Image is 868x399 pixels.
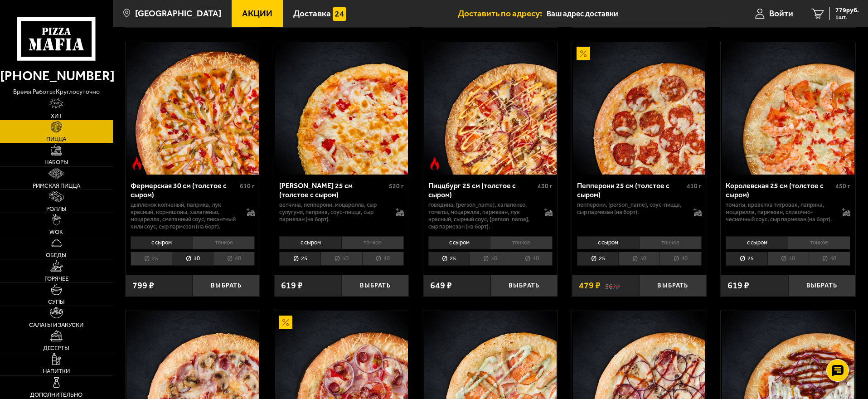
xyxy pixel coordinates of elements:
img: Королевская 25 см (толстое с сыром) [722,42,854,175]
div: Королевская 25 см (толстое с сыром) [726,181,833,199]
button: Выбрать [639,275,706,297]
span: Роллы [46,206,67,212]
a: Острое блюдоФермерская 30 см (толстое с сыром) [126,42,260,175]
img: Пепперони 25 см (толстое с сыром) [573,42,705,175]
img: Акционный [577,47,590,60]
li: 30 [618,252,659,266]
span: 619 ₽ [281,281,303,290]
span: Горячее [44,276,68,282]
span: Супы [48,299,65,305]
span: 450 г [835,182,850,190]
span: 1 шт. [835,15,859,20]
div: Пиццбург 25 см (толстое с сыром) [428,181,536,199]
li: тонкое [490,236,553,249]
button: Выбрать [193,275,260,297]
span: Пицца [46,136,66,142]
li: 25 [428,252,470,266]
span: 649 ₽ [430,281,452,290]
img: Прошутто Формаджио 25 см (толстое с сыром) [275,42,407,175]
li: 30 [320,252,362,266]
a: Прошутто Формаджио 25 см (толстое с сыром) [274,42,409,175]
div: Пепперони 25 см (толстое с сыром) [577,181,684,199]
span: WOK [49,229,63,235]
span: 779 руб. [835,7,859,14]
div: [PERSON_NAME] 25 см (толстое с сыром) [279,181,387,199]
li: тонкое [788,236,850,249]
button: Выбрать [342,275,409,297]
s: 567 ₽ [605,281,620,290]
a: АкционныйПепперони 25 см (толстое с сыром) [572,42,707,175]
a: Острое блюдоПиццбург 25 см (толстое с сыром) [423,42,558,175]
li: с сыром [279,236,341,249]
li: с сыром [131,236,193,249]
li: 25 [131,252,172,266]
span: Наборы [44,159,68,165]
img: Акционный [279,316,292,329]
li: 30 [767,252,809,266]
span: 610 г [240,182,255,190]
p: пепперони, [PERSON_NAME], соус-пицца, сыр пармезан (на борт). [577,201,684,216]
li: 40 [511,252,553,266]
li: 25 [577,252,618,266]
li: 25 [726,252,767,266]
span: Десерты [43,345,69,351]
p: цыпленок копченый, паприка, лук красный, корнишоны, халапеньо, моцарелла, сметанный соус, пикантн... [131,201,238,230]
span: [GEOGRAPHIC_DATA] [135,9,221,18]
li: 30 [172,252,213,266]
span: Доставка [293,9,331,18]
span: 410 г [687,182,702,190]
li: тонкое [193,236,255,249]
img: Острое блюдо [130,157,144,170]
li: 40 [213,252,255,266]
input: Ваш адрес доставки [547,5,720,22]
li: с сыром [726,236,788,249]
a: Королевская 25 см (толстое с сыром) [721,42,855,175]
p: ветчина, пепперони, моцарелла, сыр сулугуни, паприка, соус-пицца, сыр пармезан (на борт). [279,201,387,223]
span: 619 ₽ [727,281,749,290]
li: с сыром [428,236,490,249]
img: Пиццбург 25 см (толстое с сыром) [424,42,557,175]
span: Обеды [46,252,67,258]
button: Выбрать [490,275,558,297]
li: тонкое [341,236,404,249]
span: 479 ₽ [579,281,601,290]
span: Доставить по адресу: [458,9,547,18]
span: 520 г [389,182,404,190]
span: Акции [242,9,272,18]
span: 799 ₽ [132,281,154,290]
p: говядина, [PERSON_NAME], халапеньо, томаты, моцарелла, пармезан, лук красный, сырный соус, [PERSO... [428,201,536,230]
span: 430 г [538,182,553,190]
span: Дополнительно [30,392,82,398]
li: 25 [279,252,320,266]
li: 30 [470,252,511,266]
img: Острое блюдо [428,157,441,170]
img: Фермерская 30 см (толстое с сыром) [126,42,259,175]
li: 40 [362,252,404,266]
li: 40 [659,252,701,266]
img: 15daf4d41897b9f0e9f617042186c801.svg [333,7,346,21]
li: тонкое [639,236,702,249]
span: Хит [51,113,62,119]
p: томаты, креветка тигровая, паприка, моцарелла, пармезан, сливочно-чесночный соус, сыр пармезан (н... [726,201,833,223]
span: Римская пицца [33,183,80,189]
span: Войти [769,9,793,18]
div: Фермерская 30 см (толстое с сыром) [131,181,238,199]
li: с сыром [577,236,639,249]
span: Салаты и закуски [29,322,83,328]
button: Выбрать [788,275,855,297]
li: 40 [809,252,850,266]
span: Напитки [43,368,70,374]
